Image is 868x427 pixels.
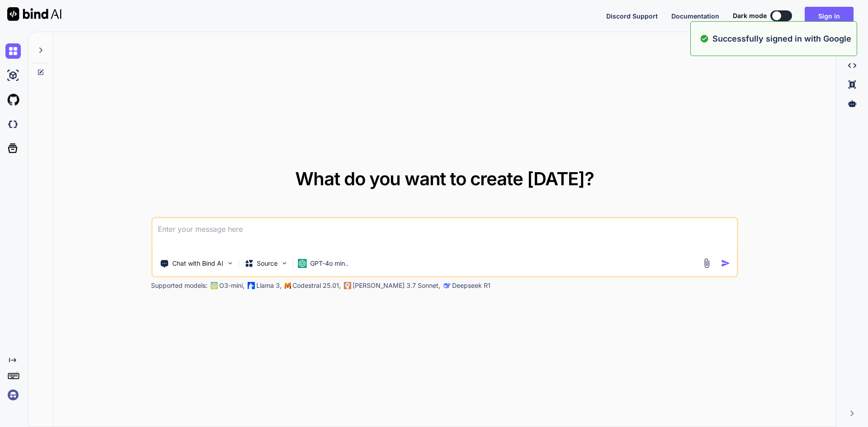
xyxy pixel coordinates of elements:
[805,7,854,25] button: Sign in
[295,168,594,190] span: What do you want to create [DATE]?
[5,117,21,132] img: darkCloudIdeIcon
[247,282,255,289] img: Llama2
[452,281,491,290] p: Deepseek R1
[5,92,21,108] img: githubLight
[353,281,440,290] p: [PERSON_NAME] 3.7 Sonnet,
[7,7,61,21] img: Bind AI
[257,259,278,268] p: Source
[671,11,719,21] button: Documentation
[292,281,341,290] p: Codestral 25.01,
[606,12,658,20] span: Discord Support
[721,258,731,268] img: icon
[297,259,307,268] img: GPT-4o mini
[702,258,712,268] img: attachment
[5,68,21,83] img: ai-studio
[344,282,351,289] img: claude
[443,282,450,289] img: claude
[172,259,223,268] p: Chat with Bind AI
[151,281,208,290] p: Supported models:
[256,281,282,290] p: Llama 3,
[210,282,217,289] img: GPT-4
[671,12,719,20] span: Documentation
[700,33,709,45] img: alert
[733,11,767,20] span: Dark mode
[280,259,288,267] img: Pick Models
[226,259,234,267] img: Pick Tools
[284,282,291,289] img: Mistral-AI
[712,33,851,45] p: Successfully signed in with Google
[310,259,349,268] p: GPT-4o min..
[219,281,245,290] p: O3-mini,
[5,387,21,403] img: signin
[606,11,658,21] button: Discord Support
[5,43,21,59] img: chat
